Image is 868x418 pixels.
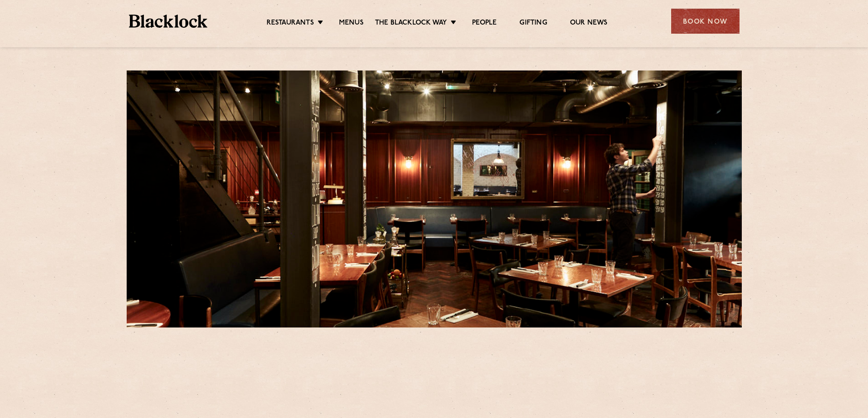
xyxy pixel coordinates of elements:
[339,19,364,29] a: Menus
[519,19,547,29] a: Gifting
[472,19,497,29] a: People
[129,15,208,28] img: BL_Textured_Logo-footer-cropped.svg
[570,19,608,29] a: Our News
[671,9,740,34] div: Book Now
[267,19,314,29] a: Restaurants
[375,19,447,29] a: The Blacklock Way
